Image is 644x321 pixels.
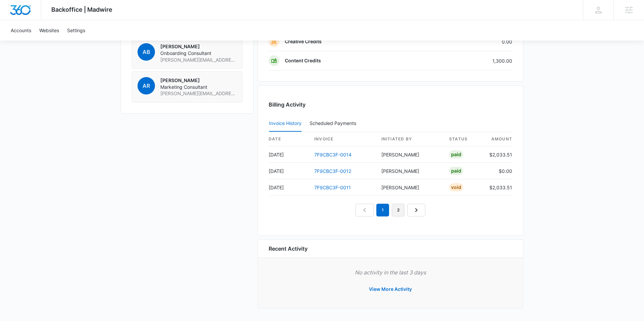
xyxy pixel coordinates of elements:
a: 7F9CBC3F-0012 [314,168,351,174]
span: AR [138,77,155,94]
span: Marketing Consultant [160,84,237,90]
h3: Billing Activity [269,101,512,109]
span: [PERSON_NAME][EMAIL_ADDRESS][PERSON_NAME][DOMAIN_NAME] [160,57,237,63]
div: Void [449,183,463,191]
a: Websites [35,20,63,41]
h6: Recent Activity [269,245,308,253]
p: Creative Credits [285,38,322,45]
span: AB [138,43,155,61]
button: View More Activity [362,281,419,297]
th: invoice [309,132,376,146]
span: Onboarding Consultant [160,50,237,57]
div: Paid [449,167,463,175]
button: Invoice History [269,116,302,132]
span: Backoffice | Madwire [51,6,112,13]
td: 1,300.00 [441,51,512,70]
td: $0.00 [484,163,512,179]
td: [PERSON_NAME] [376,179,444,196]
td: [DATE] [269,179,309,196]
td: [DATE] [269,146,309,163]
em: 1 [376,204,389,216]
span: [PERSON_NAME][EMAIL_ADDRESS][PERSON_NAME][DOMAIN_NAME] [160,90,237,97]
th: date [269,132,309,146]
a: Page 2 [392,204,405,216]
td: [PERSON_NAME] [376,146,444,163]
th: amount [484,132,512,146]
a: 7F9CBC3F-0011 [314,185,351,190]
th: status [444,132,484,146]
p: No activity in the last 3 days [269,268,512,276]
p: [PERSON_NAME] [160,77,237,84]
a: Next Page [407,204,425,216]
div: Scheduled Payments [310,121,359,126]
a: Settings [63,20,89,41]
td: [DATE] [269,163,309,179]
a: Accounts [7,20,35,41]
td: $2,033.51 [484,146,512,163]
td: 0.00 [441,32,512,51]
td: [PERSON_NAME] [376,163,444,179]
td: $2,033.51 [484,179,512,196]
div: Paid [449,150,463,158]
p: Content Credits [285,57,321,64]
a: 7F9CBC3F-0014 [314,152,352,157]
p: [PERSON_NAME] [160,43,237,50]
th: Initiated By [376,132,444,146]
nav: Pagination [356,204,425,216]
